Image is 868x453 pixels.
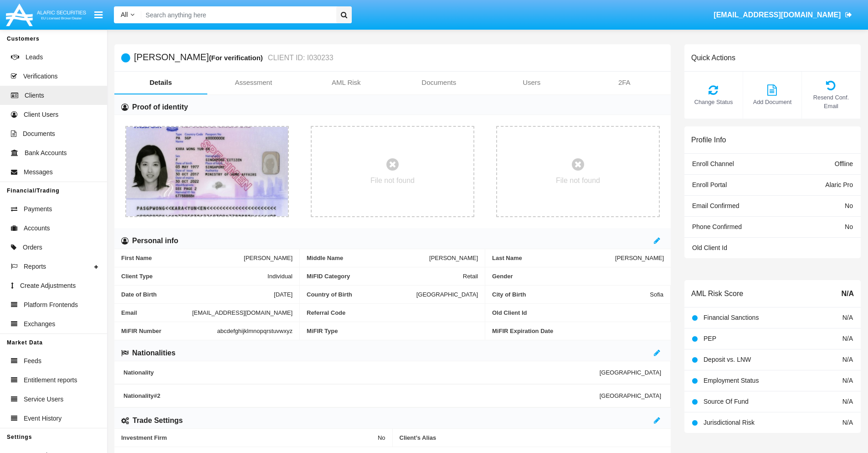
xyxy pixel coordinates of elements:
[492,273,664,280] span: Gender
[24,262,46,271] span: Reports
[24,375,77,385] span: Entitlement reports
[121,291,274,298] span: Date of Birth
[709,2,857,28] a: [EMAIL_ADDRESS][DOMAIN_NAME]
[267,273,293,280] span: Individual
[307,273,463,280] span: MiFID Category
[24,395,63,404] span: Service Users
[691,289,743,298] h6: AML Risk Score
[689,98,738,106] span: Change Status
[692,160,734,167] span: Enroll Channel
[121,434,378,441] span: Investment Firm
[835,160,853,167] span: Offline
[266,54,334,62] small: CLIENT ID: I030233
[492,255,615,261] span: Last Name
[24,414,62,423] span: Event History
[692,244,727,251] span: Old Client Id
[806,93,856,110] span: Resend Conf. Email
[24,167,53,177] span: Messages
[492,328,664,334] span: MiFIR Expiration Date
[307,255,429,261] span: Middle Name
[24,224,50,233] span: Accounts
[378,434,385,441] span: No
[307,291,416,298] span: Country of Birth
[714,11,841,19] span: [EMAIL_ADDRESS][DOMAIN_NAME]
[307,328,478,334] span: MiFIR Type
[704,314,759,321] span: Financial Sanctions
[24,319,55,329] span: Exchanges
[842,419,853,426] span: N/A
[132,236,178,246] h6: Personal info
[842,398,853,405] span: N/A
[132,102,188,112] h6: Proof of identity
[23,72,57,81] span: Verifications
[845,223,853,230] span: No
[704,419,755,426] span: Jurisdictional Risk
[26,52,43,62] span: Leads
[615,255,664,261] span: [PERSON_NAME]
[704,356,751,363] span: Deposit vs. LNW
[23,243,42,252] span: Orders
[134,52,334,63] h5: [PERSON_NAME]
[393,72,486,94] a: Documents
[209,52,265,63] div: (For verification)
[400,434,664,441] span: Client’s Alias
[25,91,44,100] span: Clients
[463,273,478,280] span: Retail
[121,273,267,280] span: Client Type
[207,72,300,94] a: Assessment
[244,255,293,261] span: [PERSON_NAME]
[121,328,217,334] span: MiFIR Number
[24,300,78,310] span: Platform Frontends
[429,255,478,261] span: [PERSON_NAME]
[132,348,175,358] h6: Nationalities
[748,98,797,106] span: Add Document
[123,392,600,399] span: Nationality #2
[121,255,244,261] span: First Name
[825,181,853,188] span: Alaric Pro
[141,6,333,23] input: Search
[650,291,663,298] span: Sofia
[842,356,853,363] span: N/A
[845,202,853,209] span: No
[123,369,600,376] span: Nationality
[300,72,393,94] a: AML Risk
[704,398,749,405] span: Source Of Fund
[692,223,742,230] span: Phone Confirmed
[692,181,727,188] span: Enroll Portal
[20,281,76,291] span: Create Adjustments
[25,148,67,158] span: Bank Accounts
[121,11,128,18] span: All
[121,309,192,316] span: Email
[704,335,716,342] span: PEP
[600,369,661,376] span: [GEOGRAPHIC_DATA]
[842,377,853,384] span: N/A
[24,204,52,214] span: Payments
[24,110,58,120] span: Client Users
[691,135,726,144] h6: Profile Info
[307,309,478,316] span: Referral Code
[841,288,854,299] span: N/A
[192,309,293,316] span: [EMAIL_ADDRESS][DOMAIN_NAME]
[23,129,55,139] span: Documents
[5,1,87,28] img: Logo image
[114,72,207,94] a: Details
[485,72,578,94] a: Users
[704,377,759,384] span: Employment Status
[600,392,661,399] span: [GEOGRAPHIC_DATA]
[217,328,293,334] span: abcdefghijklmnopqrstuvwxyz
[692,202,739,209] span: Email Confirmed
[114,10,141,20] a: All
[842,335,853,342] span: N/A
[842,314,853,321] span: N/A
[492,291,650,298] span: City of Birth
[274,291,293,298] span: [DATE]
[691,53,735,62] h6: Quick Actions
[416,291,478,298] span: [GEOGRAPHIC_DATA]
[492,309,663,316] span: Old Client Id
[133,416,183,426] h6: Trade Settings
[578,72,671,94] a: 2FA
[24,356,41,366] span: Feeds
